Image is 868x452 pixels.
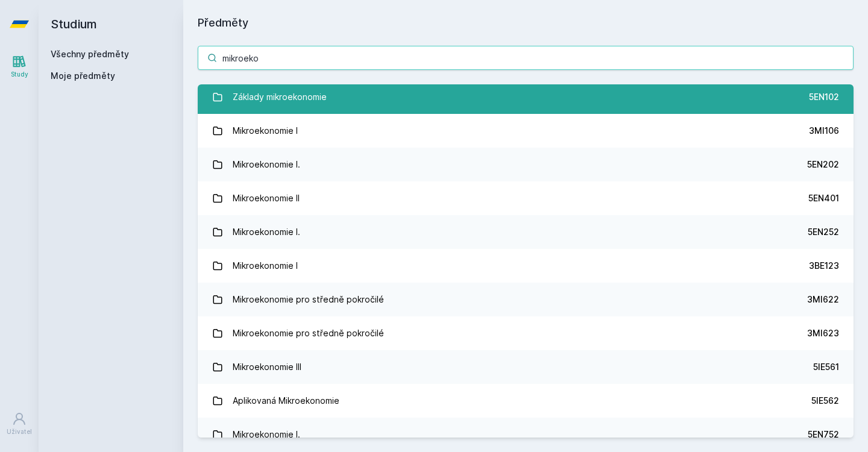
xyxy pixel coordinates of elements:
a: Aplikovaná Mikroekonomie 5IE562 [198,384,854,418]
a: Uživatel [2,406,36,442]
h1: Předměty [198,14,854,31]
a: Základy mikroekonomie 5EN102 [198,80,854,114]
a: Mikroekonomie I. 5EN752 [198,418,854,451]
span: Moje předměty [51,70,115,82]
div: Uživatel [7,427,32,436]
div: 5EN102 [809,91,839,103]
div: Study [11,70,28,79]
div: 3BE123 [809,260,839,272]
div: Mikroekonomie pro středně pokročilé [233,287,384,312]
a: Mikroekonomie pro středně pokročilé 3MI623 [198,316,854,350]
div: Mikroekonomie I. [233,152,300,177]
div: 5IE562 [811,395,839,407]
div: 3MI622 [807,293,839,306]
div: 5EN252 [808,226,839,238]
a: Mikroekonomie III 5IE561 [198,350,854,384]
div: 5IE561 [813,361,839,373]
a: Study [2,48,36,85]
div: Mikroekonomie II [233,186,300,210]
a: Mikroekonomie pro středně pokročilé 3MI622 [198,283,854,316]
a: Mikroekonomie I 3BE123 [198,249,854,283]
div: 3MI106 [809,125,839,137]
div: Mikroekonomie I. [233,422,300,447]
a: Všechny předměty [51,49,129,59]
a: Mikroekonomie I. 5EN202 [198,148,854,181]
div: Mikroekonomie pro středně pokročilé [233,321,384,345]
div: Mikroekonomie I [233,254,298,278]
input: Název nebo ident předmětu… [198,46,854,70]
div: 5EN752 [808,428,839,441]
div: Aplikovaná Mikroekonomie [233,389,339,413]
a: Mikroekonomie I. 5EN252 [198,215,854,249]
div: Mikroekonomie I [233,119,298,143]
div: 5EN202 [807,159,839,171]
div: 5EN401 [808,192,839,204]
div: 3MI623 [807,327,839,339]
div: Mikroekonomie I. [233,220,300,244]
div: Základy mikroekonomie [233,85,327,109]
div: Mikroekonomie III [233,355,301,379]
a: Mikroekonomie II 5EN401 [198,181,854,215]
a: Mikroekonomie I 3MI106 [198,114,854,148]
